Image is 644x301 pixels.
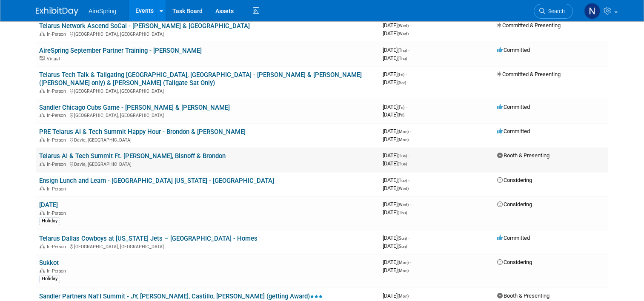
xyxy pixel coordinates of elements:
img: In-Person Event [40,113,45,117]
span: - [408,235,409,241]
span: (Sun) [398,236,407,241]
span: (Wed) [398,31,409,36]
img: In-Person Event [40,31,45,36]
span: Committed [497,104,530,110]
span: In-Person [47,113,69,118]
span: Considering [497,259,532,265]
div: [GEOGRAPHIC_DATA], [GEOGRAPHIC_DATA] [39,87,376,94]
span: (Sun) [398,244,407,249]
span: In-Person [47,186,69,192]
img: In-Person Event [40,88,45,93]
div: [GEOGRAPHIC_DATA], [GEOGRAPHIC_DATA] [39,243,376,250]
span: - [408,152,409,159]
span: - [410,259,411,265]
img: In-Person Event [40,162,45,166]
a: Telarus AI & Tech Summit Ft. [PERSON_NAME], Bisnoff & Brondon [39,152,226,160]
img: In-Person Event [40,268,45,273]
a: Sandler Partners Nat'l Summit - JY, [PERSON_NAME], Castillo, [PERSON_NAME] (getting Award) [39,292,323,300]
span: [DATE] [383,177,409,183]
span: [DATE] [383,111,404,118]
span: [DATE] [383,104,407,110]
img: In-Person Event [40,244,45,248]
a: Ensign Lunch and Learn - [GEOGRAPHIC_DATA] [US_STATE] - [GEOGRAPHIC_DATA] [39,177,274,185]
img: In-Person Event [40,186,45,190]
span: In-Person [47,210,69,216]
span: [DATE] [383,292,411,299]
a: Search [534,4,573,19]
span: (Wed) [398,23,409,28]
img: In-Person Event [40,137,45,142]
span: AireSpring [89,8,116,14]
span: - [410,22,411,28]
span: [DATE] [383,55,407,61]
span: [DATE] [383,160,407,167]
span: In-Person [47,137,69,143]
span: Considering [497,177,532,183]
div: Holiday [39,217,60,225]
span: [DATE] [383,30,409,37]
span: (Thu) [398,56,407,61]
span: In-Person [47,268,69,274]
a: Sukkot [39,259,59,267]
a: Telarus Dallas Cowboys at [US_STATE] Jets – [GEOGRAPHIC_DATA] - Homes [39,235,258,242]
span: In-Person [47,244,69,250]
a: AireSpring September Partner Training - [PERSON_NAME] [39,47,202,54]
span: [DATE] [383,128,411,134]
span: (Tue) [398,162,407,166]
span: Search [545,8,565,14]
span: Committed & Presenting [497,71,561,77]
span: - [408,177,409,183]
div: Holiday [39,275,60,283]
span: [DATE] [383,259,411,265]
img: ExhibitDay [36,7,78,16]
span: [DATE] [383,201,411,207]
span: Committed [497,47,530,53]
span: Committed [497,235,530,241]
div: Davie, [GEOGRAPHIC_DATA] [39,136,376,143]
a: [DATE] [39,201,58,209]
span: (Tue) [398,178,407,183]
span: (Thu) [398,210,407,215]
img: In-Person Event [40,210,45,215]
a: PRE Telarus AI & Tech Summit Happy Hour - Brondon & [PERSON_NAME] [39,128,246,136]
span: [DATE] [383,209,407,216]
span: In-Person [47,162,69,167]
span: Booth & Presenting [497,152,550,159]
span: [DATE] [383,136,409,142]
span: (Mon) [398,268,409,273]
a: Telarus Network Ascend SoCal - [PERSON_NAME] & [GEOGRAPHIC_DATA] [39,22,250,30]
span: [DATE] [383,185,409,191]
span: (Fri) [398,105,404,110]
img: Virtual Event [40,56,45,60]
span: In-Person [47,88,69,94]
img: Natalie Pyron [584,3,600,19]
span: (Fri) [398,72,404,77]
span: Booth & Presenting [497,292,550,299]
span: - [406,71,407,77]
span: Virtual [47,56,62,62]
span: In-Person [47,31,69,37]
span: Committed [497,128,530,134]
span: (Mon) [398,137,409,142]
span: (Mon) [398,260,409,265]
span: [DATE] [383,47,409,53]
div: [GEOGRAPHIC_DATA], [GEOGRAPHIC_DATA] [39,30,376,37]
span: - [408,47,409,53]
span: - [410,292,411,299]
span: (Fri) [398,113,404,117]
span: Considering [497,201,532,207]
span: (Wed) [398,186,409,191]
div: [GEOGRAPHIC_DATA], [GEOGRAPHIC_DATA] [39,111,376,118]
span: [DATE] [383,235,409,241]
span: (Mon) [398,294,409,298]
a: Sandler Chicago Cubs Game - [PERSON_NAME] & [PERSON_NAME] [39,104,230,111]
span: [DATE] [383,71,407,77]
span: [DATE] [383,243,407,249]
span: (Mon) [398,129,409,134]
span: (Tue) [398,153,407,158]
a: Telarus Tech Talk & Tailgating [GEOGRAPHIC_DATA], [GEOGRAPHIC_DATA] - [PERSON_NAME] & [PERSON_NAM... [39,71,362,87]
span: - [410,201,411,207]
span: - [406,104,407,110]
span: - [410,128,411,134]
span: [DATE] [383,267,409,273]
